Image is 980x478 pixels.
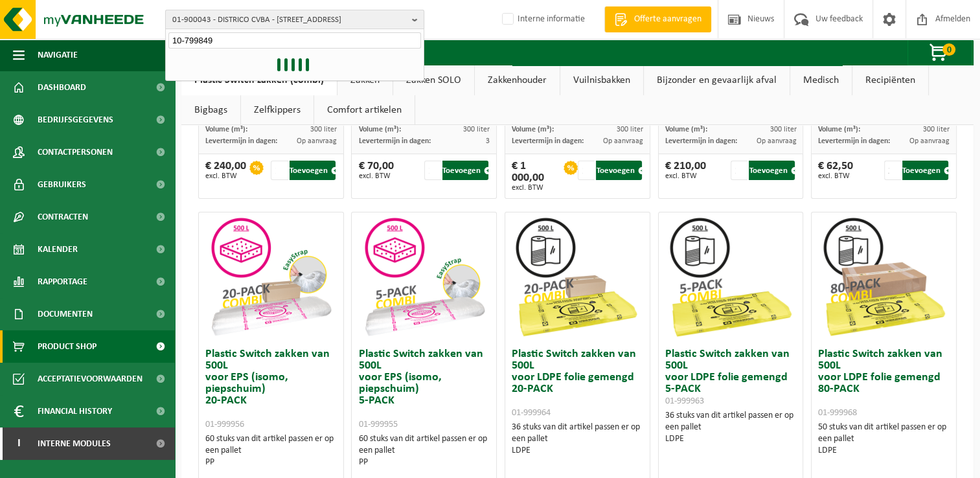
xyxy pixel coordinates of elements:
span: Contracten [38,201,88,233]
span: 01-999956 [205,420,244,429]
span: 01-900043 - DISTRICO CVBA - [STREET_ADDRESS] [172,10,407,30]
a: Zakkenhouder [475,65,560,95]
span: Levertermijn in dagen: [358,137,430,145]
span: 01-999968 [818,408,857,418]
h3: Plastic Switch zakken van 500L voor EPS (isomo, piepschuim) 20-PACK [205,348,337,430]
button: Toevoegen [596,161,641,180]
button: 0 [907,40,972,65]
span: Levertermijn in dagen: [512,137,584,145]
input: 1 [731,161,747,180]
div: € 210,00 [665,161,706,180]
span: excl. BTW [512,184,560,192]
div: € 62,50 [818,161,853,180]
span: Volume (m³): [512,126,554,133]
div: 36 stuks van dit artikel passen er op een pallet [665,410,797,445]
span: Op aanvraag [297,137,337,145]
span: Op aanvraag [756,137,796,145]
span: Levertermijn in dagen: [665,137,737,145]
button: Toevoegen [442,161,488,180]
div: LDPE [818,445,950,457]
span: Documenten [38,298,93,330]
span: 300 liter [923,126,950,133]
img: 01-999955 [359,212,489,342]
div: PP [205,457,337,468]
span: Interne modules [38,427,111,460]
span: excl. BTW [665,172,706,180]
img: 01-999963 [666,212,795,342]
img: 01-999964 [512,212,642,342]
a: Zakken SOLO [393,65,474,95]
input: 1 [424,161,441,180]
h3: Plastic Switch zakken van 500L voor LDPE folie gemengd 5-PACK [665,348,797,407]
span: Product Shop [38,330,97,363]
span: excl. BTW [818,172,853,180]
button: 01-900043 - DISTRICO CVBA - [STREET_ADDRESS] [165,10,424,29]
div: 60 stuks van dit artikel passen er op een pallet [205,433,337,468]
img: 01-999968 [819,212,949,342]
span: Volume (m³): [818,126,860,133]
span: Contactpersonen [38,136,113,168]
span: Kalender [38,233,78,266]
span: excl. BTW [205,172,246,180]
span: Levertermijn in dagen: [205,137,277,145]
span: Acceptatievoorwaarden [38,363,142,395]
a: Bijzonder en gevaarlijk afval [644,65,790,95]
a: Zelfkippers [241,95,313,125]
div: € 240,00 [205,161,246,180]
span: 300 liter [310,126,337,133]
h3: Plastic Switch zakken van 500L voor LDPE folie gemengd 80-PACK [818,348,950,418]
span: Rapportage [38,266,87,298]
span: Volume (m³): [205,126,247,133]
span: 300 liter [463,126,490,133]
input: 1 [884,161,901,180]
span: Dashboard [38,71,86,104]
span: 300 liter [617,126,643,133]
a: Bigbags [181,95,240,125]
button: Toevoegen [749,161,795,180]
span: Volume (m³): [358,126,400,133]
span: Gebruikers [38,168,86,201]
button: Toevoegen [902,161,948,180]
input: 1 [578,161,595,180]
span: Financial History [38,395,112,427]
img: 01-999956 [206,212,336,342]
span: Op aanvraag [909,137,950,145]
a: Recipiënten [852,65,928,95]
span: Op aanvraag [603,137,643,145]
span: 300 liter [769,126,796,133]
span: I [13,427,25,460]
span: Levertermijn in dagen: [818,137,890,145]
span: 01-999964 [512,408,551,418]
div: PP [358,457,490,468]
span: 01-999955 [358,420,397,429]
span: excl. BTW [358,172,393,180]
a: Vuilnisbakken [560,65,643,95]
span: 0 [942,43,955,56]
h3: Plastic Switch zakken van 500L voor LDPE folie gemengd 20-PACK [512,348,643,418]
div: 60 stuks van dit artikel passen er op een pallet [358,433,490,468]
span: 01-999963 [665,396,704,406]
div: LDPE [665,433,797,445]
span: Offerte aanvragen [631,13,705,26]
input: Zoeken naar gekoppelde vestigingen [168,32,421,49]
span: Navigatie [38,39,78,71]
div: LDPE [512,445,643,457]
a: Medisch [790,65,852,95]
div: 50 stuks van dit artikel passen er op een pallet [818,422,950,457]
span: Volume (m³): [665,126,707,133]
div: € 1 000,00 [512,161,560,192]
button: Toevoegen [290,161,336,180]
div: 36 stuks van dit artikel passen er op een pallet [512,422,643,457]
a: Comfort artikelen [314,95,415,125]
span: Bedrijfsgegevens [38,104,113,136]
input: 1 [271,161,288,180]
h3: Plastic Switch zakken van 500L voor EPS (isomo, piepschuim) 5-PACK [358,348,490,430]
label: Interne informatie [499,10,585,29]
div: € 70,00 [358,161,393,180]
a: Offerte aanvragen [604,6,711,32]
span: 3 [486,137,490,145]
